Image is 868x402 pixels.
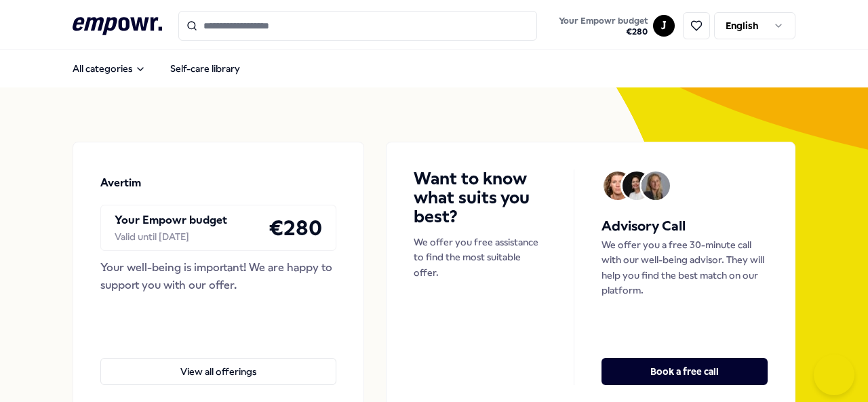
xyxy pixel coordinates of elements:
a: Your Empowr budget€280 [553,12,653,40]
p: We offer you free assistance to find the most suitable offer. [414,235,547,280]
input: Search for products, categories or subcategories [178,11,538,41]
div: Valid until [DATE] [115,229,227,244]
h4: € 280 [269,211,322,245]
nav: Main [62,55,251,82]
p: Avertim [100,174,141,192]
img: Avatar [604,172,632,200]
button: View all offerings [100,358,336,385]
img: Avatar [623,172,651,200]
p: Your Empowr budget [115,212,227,229]
a: View all offerings [100,336,336,385]
iframe: Help Scout Beacon - Open [814,355,854,395]
span: € 280 [559,26,648,37]
a: Self-care library [159,55,251,82]
p: We offer you a free 30-minute call with our well-being advisor. They will help you find the best ... [601,237,768,298]
img: Avatar [642,172,670,200]
button: J [653,15,675,37]
h5: Advisory Call [601,216,768,237]
button: Book a free call [601,358,768,385]
span: Your Empowr budget [559,16,648,26]
button: Your Empowr budget€280 [556,13,650,40]
div: Your well-being is important! We are happy to support you with our offer. [100,259,336,294]
h4: Want to know what suits you best? [414,169,547,226]
button: All categories [62,55,157,82]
